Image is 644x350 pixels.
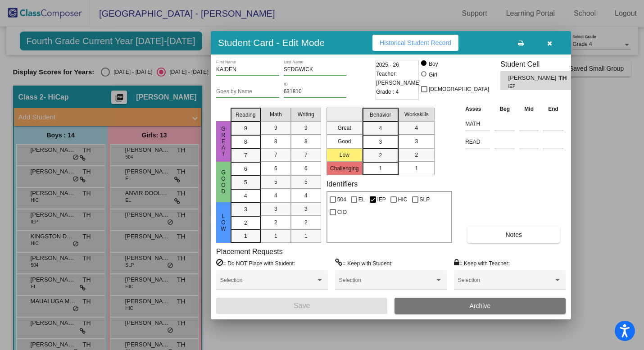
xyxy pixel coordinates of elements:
[304,151,308,159] span: 7
[379,164,382,173] span: 1
[376,69,421,87] span: Teacher: [PERSON_NAME]
[508,83,552,90] span: IEP
[219,213,227,232] span: Low
[376,87,399,96] span: Grade : 4
[380,39,451,46] span: Historical Student Record
[236,111,256,119] span: Reading
[304,218,308,227] span: 2
[415,164,418,173] span: 1
[216,247,283,256] label: Placement Requests
[404,110,429,118] span: Workskills
[372,35,458,51] button: Historical Student Record
[274,178,277,186] span: 5
[304,137,308,145] span: 8
[463,104,492,114] th: Asses
[454,259,510,268] label: = Keep with Teacher:
[379,124,382,132] span: 4
[244,165,247,173] span: 6
[244,178,247,186] span: 5
[216,298,387,314] button: Save
[415,124,418,132] span: 4
[244,124,247,132] span: 9
[304,124,308,132] span: 9
[465,135,490,149] input: assessment
[219,169,227,195] span: Good
[377,194,386,205] span: IEP
[558,73,571,83] span: TH
[244,205,247,214] span: 3
[415,137,418,145] span: 3
[244,151,247,159] span: 7
[244,219,247,227] span: 2
[274,137,277,145] span: 8
[505,231,522,238] span: Notes
[395,298,566,314] button: Archive
[274,191,277,200] span: 4
[337,207,347,218] span: CIO
[492,104,517,114] th: Beg
[304,178,308,186] span: 5
[304,164,308,173] span: 6
[470,302,491,309] span: Archive
[335,259,393,268] label: = Keep with Student:
[284,89,347,95] input: Enter ID
[219,126,227,157] span: Great
[294,302,310,309] span: Save
[244,192,247,200] span: 4
[429,84,489,95] span: [DEMOGRAPHIC_DATA]
[428,60,438,68] div: Boy
[415,151,418,159] span: 2
[379,138,382,146] span: 3
[274,205,277,213] span: 3
[244,138,247,146] span: 8
[298,110,314,118] span: Writing
[274,124,277,132] span: 9
[500,60,579,68] h3: Student Cell
[467,227,560,243] button: Notes
[274,232,277,240] span: 1
[420,194,430,205] span: SLP
[337,194,346,205] span: 504
[379,151,382,159] span: 2
[274,151,277,159] span: 7
[274,218,277,227] span: 2
[216,259,295,268] label: = Do NOT Place with Student:
[541,104,566,114] th: End
[517,104,541,114] th: Mid
[270,110,282,118] span: Math
[218,37,325,48] h3: Student Card - Edit Mode
[304,205,308,213] span: 3
[216,89,279,95] input: goes by name
[398,194,408,205] span: HIC
[304,191,308,200] span: 4
[244,232,247,240] span: 1
[508,73,558,83] span: [PERSON_NAME]
[370,111,391,119] span: Behavior
[376,60,399,69] span: 2025 - 26
[428,71,437,79] div: Girl
[274,164,277,173] span: 6
[304,232,308,240] span: 1
[358,194,365,205] span: EL
[465,117,490,131] input: assessment
[327,180,358,188] label: Identifiers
